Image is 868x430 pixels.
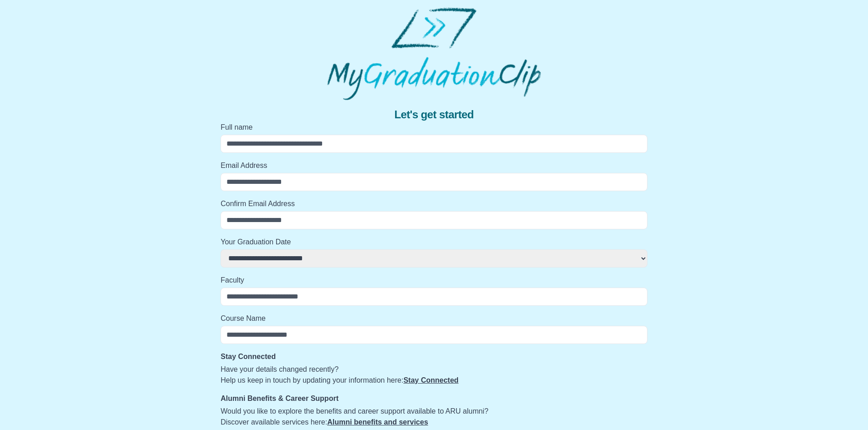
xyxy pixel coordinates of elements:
[394,107,473,122] span: Let's get started
[221,160,647,171] label: Email Address
[221,313,647,324] label: Course Name
[221,198,647,209] label: Confirm Email Address
[403,376,458,384] a: Stay Connected
[327,7,540,100] img: MyGraduationClip
[221,353,276,360] strong: Stay Connected
[327,418,428,426] a: Alumni benefits and services
[221,364,647,386] p: Have your details changed recently? Help us keep in touch by updating your information here:
[221,395,339,402] strong: Alumni Benefits & Career Support
[221,406,647,428] p: Would you like to explore the benefits and career support available to ARU alumni? Discover avail...
[221,237,647,248] label: Your Graduation Date
[221,275,647,286] label: Faculty
[221,122,647,133] label: Full name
